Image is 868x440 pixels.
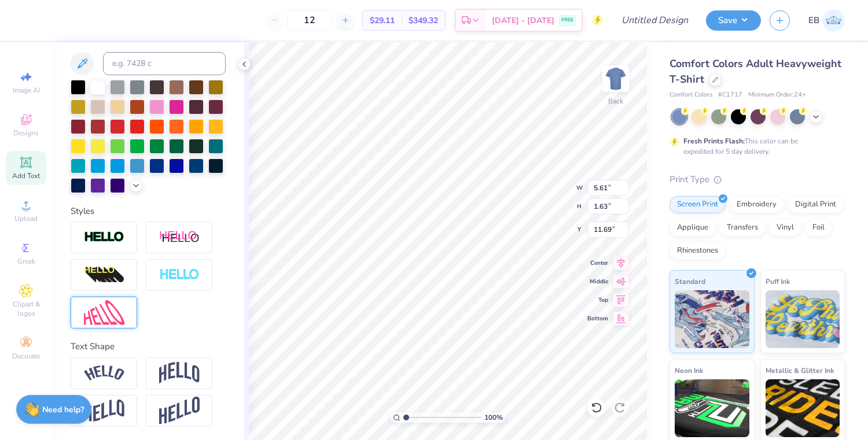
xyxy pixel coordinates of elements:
div: Screen Print [670,196,726,213]
span: Designs [13,128,39,138]
span: FREE [561,16,573,24]
img: Neon Ink [675,379,749,437]
img: Arch [159,362,200,384]
img: Metallic & Glitter Ink [766,379,840,437]
div: Text Shape [71,340,226,353]
span: EB [808,14,819,27]
span: Comfort Colors Adult Heavyweight T-Shirt [670,57,841,86]
div: Transfers [719,219,766,236]
img: Free Distort [84,300,124,325]
input: Untitled Design [612,9,697,32]
div: Digital Print [788,196,844,213]
span: Minimum Order: 24 + [748,90,806,100]
span: # C1717 [718,90,742,100]
img: Arc [84,365,124,381]
img: Flag [84,400,124,422]
span: Center [587,259,608,267]
div: Styles [71,205,226,218]
span: Upload [14,214,38,223]
span: Standard [675,275,705,287]
img: Back [604,67,627,90]
img: Stroke [84,231,124,244]
span: Puff Ink [766,275,790,287]
span: 100 % [484,412,503,423]
div: Rhinestones [670,242,726,260]
img: Rise [159,397,200,425]
div: This color can be expedited for 5 day delivery. [683,136,826,157]
span: $349.32 [409,14,438,27]
div: Print Type [670,173,845,186]
span: Bottom [587,315,608,323]
strong: Fresh Prints Flash: [683,136,745,146]
input: – – [287,10,332,31]
span: Clipart & logos [6,300,46,318]
img: Negative Space [159,268,200,282]
span: Middle [587,278,608,286]
span: Decorate [12,352,40,361]
img: Shadow [159,230,200,245]
span: Add Text [12,171,40,180]
a: EB [808,9,845,32]
img: Puff Ink [766,290,840,348]
span: [DATE] - [DATE] [492,14,554,27]
span: Neon Ink [675,364,703,376]
span: Comfort Colors [670,90,712,100]
input: e.g. 7428 c [103,52,226,75]
strong: Need help? [42,404,84,415]
div: Embroidery [729,196,784,213]
span: Top [587,296,608,304]
img: Emily Breit [822,9,845,32]
button: Save [706,10,761,31]
span: $29.11 [370,14,395,27]
img: Standard [675,290,749,348]
span: Greek [17,257,35,266]
div: Vinyl [769,219,801,236]
span: Image AI [13,86,40,95]
img: 3d Illusion [84,266,124,284]
div: Foil [805,219,832,236]
span: Metallic & Glitter Ink [766,364,834,376]
div: Back [608,96,623,106]
div: Applique [670,219,716,236]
